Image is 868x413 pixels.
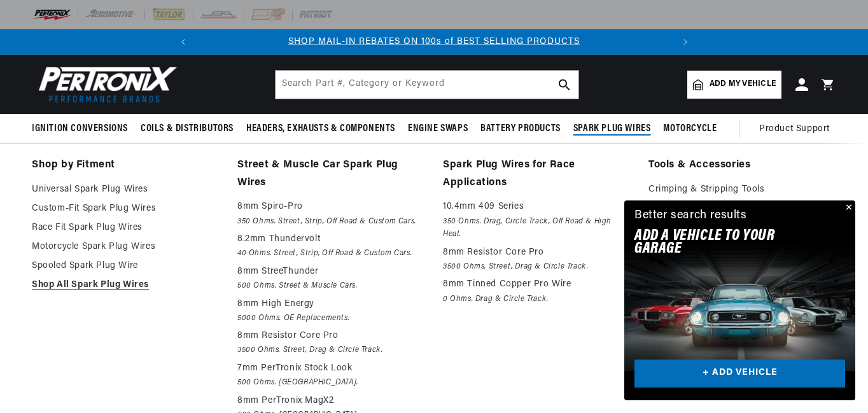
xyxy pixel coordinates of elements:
a: 8mm Resistor Core Pro 3500 Ohms. Street, Drag & Circle Track. [443,245,631,274]
span: Battery Products [480,122,561,136]
span: Spark Plug Wires [573,122,651,136]
summary: Coils & Distributors [134,114,240,144]
summary: Battery Products [474,114,567,144]
em: 3500 Ohms. Street, Drag & Circle Track. [237,344,425,357]
a: Spooled Spark Plug Wire [32,258,220,274]
summary: Product Support [759,114,836,144]
span: Headers, Exhausts & Components [246,122,395,136]
a: 8.2mm Thundervolt 40 Ohms. Street, Strip, Off Road & Custom Cars. [237,232,425,260]
a: SHOP MAIL-IN REBATES ON 100s of BEST SELLING PRODUCTS [288,37,580,46]
a: 10.4mm 409 Series 350 Ohms. Drag, Circle Track, Off Road & High Heat. [443,199,631,241]
summary: Spark Plug Wires [567,114,657,144]
em: 500 Ohms. Street & Muscle Cars. [237,279,425,293]
p: 8mm Tinned Copper Pro Wire [443,277,631,292]
em: 3500 Ohms. Street, Drag & Circle Track. [443,260,631,274]
a: + ADD VEHICLE [634,360,845,388]
a: 8mm High Energy 5000 Ohms. OE Replacements. [237,297,425,325]
button: search button [550,71,578,99]
a: Add my vehicle [687,71,781,99]
p: 8.2mm Thundervolt [237,232,425,247]
button: Translation missing: en.sections.announcements.previous_announcement [171,29,196,55]
a: Spark Plug Wires for Race Applications [443,157,631,192]
em: 500 Ohms. [GEOGRAPHIC_DATA]. [237,376,425,389]
span: Product Support [759,122,830,136]
span: Engine Swaps [408,122,468,136]
a: 7mm PerTronix Stock Look 500 Ohms. [GEOGRAPHIC_DATA]. [237,361,425,389]
a: Universal Spark Plug Wires [32,182,220,197]
a: 8mm Tinned Copper Pro Wire 0 Ohms. Drag & Circle Track. [443,277,631,305]
div: Better search results [634,207,747,225]
em: 40 Ohms. Street, Strip, Off Road & Custom Cars. [237,247,425,260]
span: Motorcycle [663,122,717,136]
p: 8mm Resistor Core Pro [443,245,631,260]
button: Translation missing: en.sections.announcements.next_announcement [673,29,698,55]
a: Street & Muscle Car Spark Plug Wires [237,157,425,192]
a: Custom-Fit Spark Plug Wires [32,201,220,216]
p: 8mm Spiro-Pro [237,199,425,214]
a: 8mm Resistor Core Pro 3500 Ohms. Street, Drag & Circle Track. [237,328,425,357]
span: Ignition Conversions [32,122,128,136]
em: 5000 Ohms. OE Replacements. [237,312,425,325]
a: Motorcycle Spark Plug Wires [32,239,220,255]
img: Pertronix [32,62,178,106]
summary: Headers, Exhausts & Components [240,114,402,144]
summary: Engine Swaps [402,114,474,144]
summary: Ignition Conversions [32,114,134,144]
p: 8mm StreeThunder [237,264,425,279]
em: 350 Ohms. Drag, Circle Track, Off Road & High Heat. [443,215,631,241]
summary: Motorcycle [657,114,723,144]
p: 7mm PerTronix Stock Look [237,361,425,376]
h2: Add A VEHICLE to your garage [634,230,813,256]
a: Crimping & Stripping Tools [648,182,836,197]
div: 1 of 2 [196,35,673,49]
a: 8mm Spiro-Pro 350 Ohms. Street, Strip, Off Road & Custom Cars. [237,199,425,228]
a: Shop All Spark Plug Wires [32,277,220,293]
p: 8mm High Energy [237,297,425,312]
button: Close [840,200,855,216]
a: Shop by Fitment [32,157,220,174]
div: Announcement [196,35,673,49]
a: Tools & Accessories [648,157,836,174]
input: Search Part #, Category or Keyword [276,71,578,99]
p: 8mm Resistor Core Pro [237,328,425,344]
p: 10.4mm 409 Series [443,199,631,214]
a: Race Fit Spark Plug Wires [32,220,220,235]
a: 8mm StreeThunder 500 Ohms. Street & Muscle Cars. [237,264,425,293]
span: Add my vehicle [710,78,776,90]
em: 350 Ohms. Street, Strip, Off Road & Custom Cars. [237,215,425,228]
em: 0 Ohms. Drag & Circle Track. [443,293,631,306]
p: 8mm PerTronix MagX2 [237,393,425,409]
span: Coils & Distributors [141,122,234,136]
